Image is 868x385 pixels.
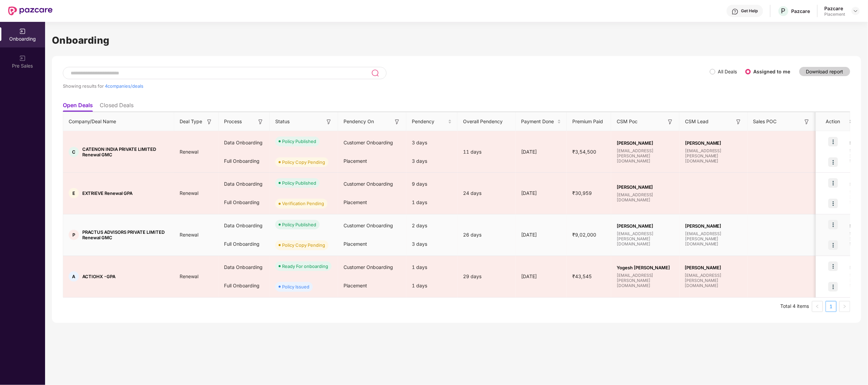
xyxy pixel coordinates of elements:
span: Placement [344,283,367,288]
div: [DATE] [516,231,567,239]
div: 9 days [406,175,458,193]
div: Policy Copy Pending [282,242,325,248]
span: Yogesh [PERSON_NAME] [617,265,674,270]
div: Get Help [741,8,758,14]
h1: Onboarding [52,33,861,48]
img: svg+xml;base64,PHN2ZyB3aWR0aD0iMjAiIGhlaWdodD0iMjAiIHZpZXdCb3g9IjAgMCAyMCAyMCIgZmlsbD0ibm9uZSIgeG... [19,55,26,62]
div: Policy Copy Pending [282,159,325,166]
span: ₹9,02,000 [567,232,602,238]
span: right [843,304,847,309]
li: Next Page [839,301,850,312]
span: Payment Done [521,118,556,125]
th: Payment Done [516,112,567,131]
span: Deal Type [180,118,202,125]
li: Total 4 items [781,301,809,312]
div: Policy Published [282,138,316,145]
span: Customer Onboarding [344,264,393,270]
span: P [781,7,786,15]
span: CSM Poc [617,118,638,125]
div: Data Onboarding [219,133,270,152]
span: [EMAIL_ADDRESS][PERSON_NAME][DOMAIN_NAME] [617,148,674,163]
img: icon [828,199,838,208]
img: svg+xml;base64,PHN2ZyBpZD0iRHJvcGRvd24tMzJ4MzIiIHhtbG5zPSJodHRwOi8vd3d3LnczLm9yZy8yMDAwL3N2ZyIgd2... [853,8,858,14]
span: left [815,304,820,309]
div: Pazcare [825,5,845,12]
div: 11 days [458,148,516,156]
span: [PERSON_NAME] [685,223,742,229]
div: 3 days [406,152,458,170]
div: Placement [825,12,845,17]
span: Customer Onboarding [344,181,393,187]
img: svg+xml;base64,PHN2ZyB3aWR0aD0iMjQiIGhlaWdodD0iMjUiIHZpZXdCb3g9IjAgMCAyNCAyNSIgZmlsbD0ibm9uZSIgeG... [371,69,379,77]
div: Ready For onboarding [282,263,328,270]
button: left [812,301,823,312]
button: right [839,301,850,312]
div: E [69,188,79,198]
img: svg+xml;base64,PHN2ZyB3aWR0aD0iMTYiIGhlaWdodD0iMTYiIHZpZXdCb3g9IjAgMCAxNiAxNiIgZmlsbD0ibm9uZSIgeG... [667,118,674,125]
div: P [69,230,79,240]
div: Data Onboarding [219,258,270,276]
div: A [69,271,79,282]
img: icon [828,137,838,146]
div: Data Onboarding [219,175,270,193]
img: icon [828,240,838,250]
span: [PERSON_NAME] [617,140,674,146]
span: Placement [344,158,367,164]
span: Placement [344,241,367,247]
div: Verification Pending [282,200,324,207]
span: CSM Lead [685,118,709,125]
div: 2 days [406,216,458,235]
img: svg+xml;base64,PHN2ZyB3aWR0aD0iMTYiIGhlaWdodD0iMTYiIHZpZXdCb3g9IjAgMCAxNiAxNiIgZmlsbD0ibm9uZSIgeG... [206,118,213,125]
div: Policy Published [282,180,316,186]
span: [PERSON_NAME] [685,140,742,146]
img: svg+xml;base64,PHN2ZyBpZD0iSGVscC0zMngzMiIgeG1sbnM9Imh0dHA6Ly93d3cudzMub3JnLzIwMDAvc3ZnIiB3aWR0aD... [732,8,739,15]
span: [EMAIL_ADDRESS][PERSON_NAME][DOMAIN_NAME] [685,231,742,246]
th: Pendency [406,112,458,131]
span: ₹30,959 [567,190,597,196]
span: Renewal [174,190,204,196]
span: CATENON INDIA PRIVATE LIMITED Renewal GMC [82,146,169,157]
span: [EMAIL_ADDRESS][PERSON_NAME][DOMAIN_NAME] [685,273,742,288]
li: Previous Page [812,301,823,312]
span: Status [275,118,290,125]
span: Pendency On [344,118,374,125]
img: svg+xml;base64,PHN2ZyB3aWR0aD0iMTYiIGhlaWdodD0iMTYiIHZpZXdCb3g9IjAgMCAxNiAxNiIgZmlsbD0ibm9uZSIgeG... [325,118,332,125]
span: ₹43,545 [567,273,597,279]
th: Company/Deal Name [63,112,174,131]
img: svg+xml;base64,PHN2ZyB3aWR0aD0iMjAiIGhlaWdodD0iMjAiIHZpZXdCb3g9IjAgMCAyMCAyMCIgZmlsbD0ibm9uZSIgeG... [19,28,26,35]
span: ₹3,54,500 [567,149,602,155]
img: icon [828,282,838,291]
li: Closed Deals [100,102,134,112]
th: Overall Pendency [458,112,516,131]
div: Pazcare [792,8,810,14]
span: Process [224,118,242,125]
a: 1 [826,301,836,312]
div: [DATE] [516,273,567,280]
span: ACTIOHX -GPA [82,274,115,279]
span: Pendency [412,118,447,125]
button: Download report [799,67,850,76]
span: [EMAIL_ADDRESS][PERSON_NAME][DOMAIN_NAME] [685,148,742,163]
div: C [69,147,79,157]
span: EXTRIEVE Renewal GPA [82,190,132,196]
span: Renewal [174,232,204,238]
img: svg+xml;base64,PHN2ZyB3aWR0aD0iMTYiIGhlaWdodD0iMTYiIHZpZXdCb3g9IjAgMCAxNiAxNiIgZmlsbD0ibm9uZSIgeG... [803,118,810,125]
div: Full Onboarding [219,152,270,170]
span: Customer Onboarding [344,223,393,228]
div: Full Onboarding [219,235,270,253]
img: New Pazcare Logo [8,6,53,15]
div: [DATE] [516,148,567,156]
div: Policy Published [282,221,316,228]
img: icon [828,261,838,271]
img: icon [828,157,838,167]
img: svg+xml;base64,PHN2ZyB3aWR0aD0iMTYiIGhlaWdodD0iMTYiIHZpZXdCb3g9IjAgMCAxNiAxNiIgZmlsbD0ibm9uZSIgeG... [735,118,742,125]
th: Premium Paid [567,112,611,131]
div: 29 days [458,273,516,280]
img: svg+xml;base64,PHN2ZyB3aWR0aD0iMTYiIGhlaWdodD0iMTYiIHZpZXdCb3g9IjAgMCAxNiAxNiIgZmlsbD0ibm9uZSIgeG... [257,118,264,125]
span: Sales POC [753,118,777,125]
div: Data Onboarding [219,216,270,235]
div: Showing results for [63,83,710,89]
label: All Deals [718,69,737,74]
div: 1 days [406,258,458,276]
